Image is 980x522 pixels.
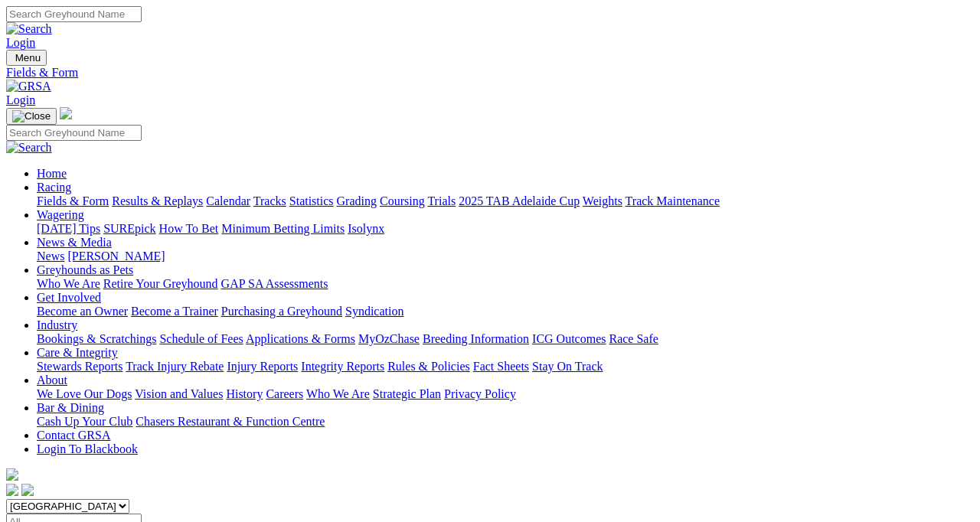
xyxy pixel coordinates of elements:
[221,222,345,235] a: Minimum Betting Limits
[427,194,456,207] a: Trials
[159,222,219,235] a: How To Bet
[159,332,243,345] a: Schedule of Fees
[37,194,109,207] a: Fields & Form
[6,468,18,481] img: logo-grsa-white.png
[37,250,974,263] div: News & Media
[345,305,403,318] a: Syndication
[37,305,128,318] a: Become an Owner
[37,167,67,180] a: Home
[37,222,974,236] div: Wagering
[37,305,974,318] div: Get Involved
[221,305,342,318] a: Purchasing a Greyhound
[626,194,720,207] a: Track Maintenance
[37,346,118,359] a: Care & Integrity
[6,36,35,49] a: Login
[37,236,112,249] a: News & Media
[6,93,35,106] a: Login
[6,141,52,155] img: Search
[112,194,203,207] a: Results & Replays
[387,360,470,373] a: Rules & Policies
[6,6,142,22] input: Search
[306,387,370,400] a: Who We Are
[206,194,250,207] a: Calendar
[348,222,384,235] a: Isolynx
[37,415,974,429] div: Bar & Dining
[253,194,286,207] a: Tracks
[21,484,34,496] img: twitter.svg
[37,401,104,414] a: Bar & Dining
[473,360,529,373] a: Fact Sheets
[373,387,441,400] a: Strategic Plan
[6,484,18,496] img: facebook.svg
[6,50,47,66] button: Toggle navigation
[103,277,218,290] a: Retire Your Greyhound
[60,107,72,119] img: logo-grsa-white.png
[6,80,51,93] img: GRSA
[358,332,420,345] a: MyOzChase
[103,222,155,235] a: SUREpick
[37,194,974,208] div: Racing
[337,194,377,207] a: Grading
[126,360,224,373] a: Track Injury Rebate
[6,108,57,125] button: Toggle navigation
[37,387,974,401] div: About
[136,415,325,428] a: Chasers Restaurant & Function Centre
[67,250,165,263] a: [PERSON_NAME]
[444,387,516,400] a: Privacy Policy
[37,360,974,374] div: Care & Integrity
[221,277,328,290] a: GAP SA Assessments
[6,22,52,36] img: Search
[12,110,51,122] img: Close
[15,52,41,64] span: Menu
[609,332,658,345] a: Race Safe
[380,194,425,207] a: Coursing
[37,415,132,428] a: Cash Up Your Club
[37,222,100,235] a: [DATE] Tips
[37,429,110,442] a: Contact GRSA
[131,305,218,318] a: Become a Trainer
[37,263,133,276] a: Greyhounds as Pets
[532,332,606,345] a: ICG Outcomes
[583,194,622,207] a: Weights
[266,387,303,400] a: Careers
[37,181,71,194] a: Racing
[459,194,580,207] a: 2025 TAB Adelaide Cup
[301,360,384,373] a: Integrity Reports
[37,250,64,263] a: News
[37,277,974,291] div: Greyhounds as Pets
[37,374,67,387] a: About
[6,66,974,80] a: Fields & Form
[289,194,334,207] a: Statistics
[532,360,603,373] a: Stay On Track
[135,387,223,400] a: Vision and Values
[6,125,142,141] input: Search
[226,387,263,400] a: History
[37,208,84,221] a: Wagering
[37,318,77,331] a: Industry
[37,332,156,345] a: Bookings & Scratchings
[37,332,974,346] div: Industry
[37,277,100,290] a: Who We Are
[37,442,138,455] a: Login To Blackbook
[246,332,355,345] a: Applications & Forms
[37,291,101,304] a: Get Involved
[227,360,298,373] a: Injury Reports
[37,360,122,373] a: Stewards Reports
[37,387,132,400] a: We Love Our Dogs
[423,332,529,345] a: Breeding Information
